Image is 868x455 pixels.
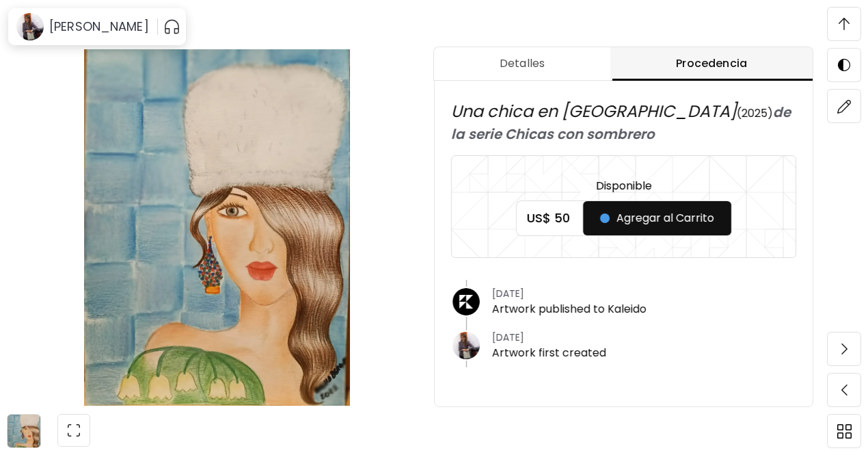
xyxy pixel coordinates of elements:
[737,105,773,121] span: ( 2025 )
[492,345,606,361] a: Artwork first created
[49,18,149,35] h6: [PERSON_NAME]
[492,301,647,317] a: Artwork published to Kaleido
[492,331,606,343] h4: [DATE]
[596,177,652,195] h6: Disponible
[619,55,804,72] span: Procedencia
[517,210,583,226] h5: US$ 50
[600,210,714,226] span: Agregar al Carrito
[163,16,180,38] button: pauseOutline IconGradient Icon
[492,287,647,300] h4: [DATE]
[442,55,602,72] span: Detalles
[451,100,737,122] span: Una chica en [GEOGRAPHIC_DATA]
[583,201,731,235] button: Agregar al Carrito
